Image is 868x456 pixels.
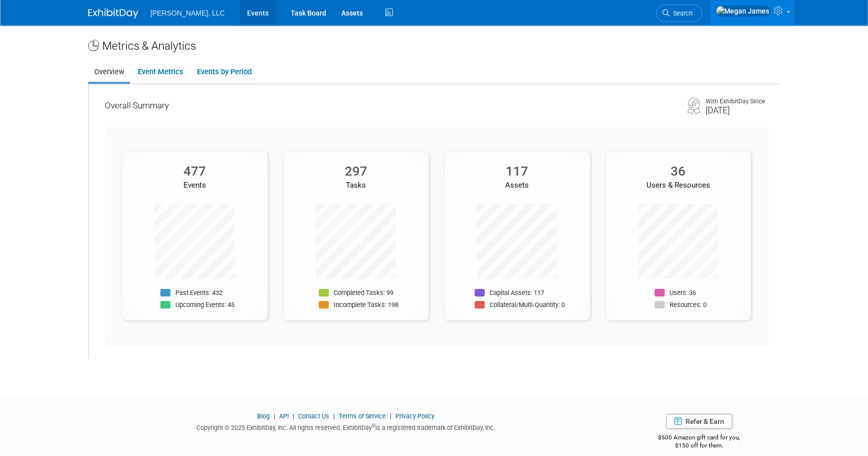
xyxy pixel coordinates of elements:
a: Refer & Earn [666,414,732,429]
span: Search [670,10,693,17]
img: ExhibitDay [88,9,138,19]
a: Search [656,5,702,22]
div: With ExhibitDay Since [706,98,765,105]
p: Resources: 0 [670,301,707,310]
span: [PERSON_NAME], LLC [150,9,225,17]
a: Events by Period [191,62,257,82]
a: Privacy Policy [395,412,435,420]
span: | [271,412,278,420]
div: $150 off for them. [618,441,780,450]
div: Overall Summary [105,99,680,112]
p: Past Events: 432 [175,289,223,297]
div: [DATE] [706,105,765,115]
div: Metrics & Analytics [88,38,780,54]
a: Blog [257,412,270,420]
div: Copyright © 2025 ExhibitDay, Inc. All rights reserved. ExhibitDay is a registered trademark of Ex... [88,421,603,432]
sup: ® [372,423,375,428]
div: 117 [445,164,590,179]
a: API [279,412,289,420]
p: Users: 36 [670,289,696,297]
span: | [331,412,337,420]
p: Capital Assets: 117 [490,289,544,297]
a: Overview [88,62,130,82]
p: Completed Tasks: 99 [334,289,393,297]
div: Assets [445,180,590,191]
img: Megan James [716,6,770,17]
p: Collateral/Multi-Quantity: 0 [490,301,565,310]
span: | [290,412,297,420]
a: Event Metrics [132,62,189,82]
div: 36 [606,164,751,179]
p: Upcoming Events: 45 [175,301,235,310]
div: Events [122,180,268,191]
span: | [387,412,394,420]
div: 297 [284,164,429,179]
div: $500 Amazon gift card for you, [618,427,780,450]
div: Tasks [284,180,429,191]
p: Incomplete Tasks: 198 [334,301,398,310]
div: Users & Resources [606,180,751,191]
div: 477 [122,164,268,179]
a: Terms of Service [339,412,386,420]
a: Contact Us [298,412,329,420]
